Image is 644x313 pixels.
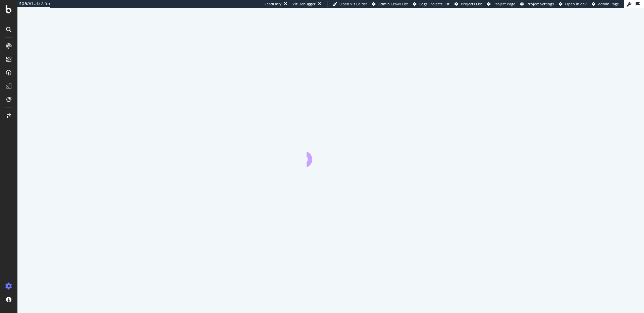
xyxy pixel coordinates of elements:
a: Logs Projects List [413,1,449,7]
a: Admin Crawl List [372,1,408,7]
a: Open Viz Editor [333,1,367,7]
a: Project Page [487,1,515,7]
span: Admin Page [598,1,619,6]
div: animation [307,143,355,167]
span: Projects List [461,1,482,6]
div: Viz Debugger: [292,1,317,7]
span: Open Viz Editor [339,1,367,6]
span: Logs Projects List [419,1,449,6]
a: Open in dev [559,1,587,7]
div: ReadOnly: [264,1,282,7]
span: Project Settings [527,1,554,6]
span: Open in dev [565,1,587,6]
a: Admin Page [592,1,619,7]
span: Project Page [493,1,515,6]
span: Admin Crawl List [378,1,408,6]
a: Project Settings [520,1,554,7]
a: Projects List [454,1,482,7]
